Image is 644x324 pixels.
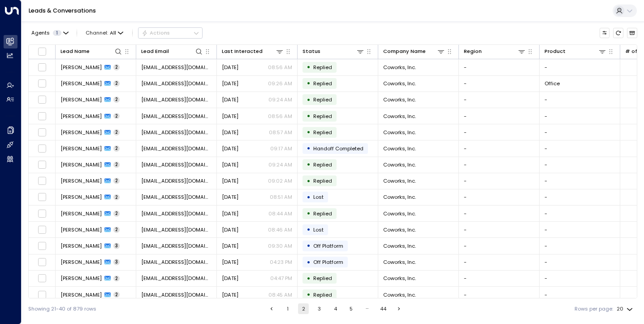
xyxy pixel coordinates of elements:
span: no-reply@coworksapp.com [141,161,212,168]
span: 2 [113,227,120,233]
span: Coworks, Inc. [383,96,416,103]
span: no-reply@coworksapp.com [141,258,212,266]
td: - [459,124,540,140]
td: - [540,271,620,286]
td: - [540,108,620,124]
div: … [362,303,372,314]
span: Toggle select row [38,258,47,267]
span: Replied [313,275,332,282]
button: Customize [600,28,610,38]
span: Jul 15, 2025 [222,96,238,103]
span: Replied [313,177,332,184]
span: no-reply@coworksapp.com [141,210,212,217]
span: no-reply@coworksapp.com [141,177,212,184]
div: Region [464,47,526,56]
button: Actions [138,27,203,38]
p: 04:23 PM [270,258,292,266]
span: Refresh [613,28,623,38]
span: Coworks, Inc. [383,210,416,217]
td: - [540,206,620,221]
span: Off Platform [313,258,343,266]
td: - [540,59,620,75]
span: Coworks, Inc. [383,226,416,233]
span: DeShawn Brown [61,275,102,282]
span: Coworks, Inc. [383,64,416,71]
div: Status [303,47,364,56]
p: 08:57 AM [269,129,292,136]
span: no-reply@coworksapp.com [141,275,212,282]
span: May 16, 2025 [222,193,238,201]
span: Apr 29, 2025 [222,258,238,266]
button: Go to page 3 [314,303,325,314]
span: 2 [113,162,120,168]
span: Replied [313,210,332,217]
span: 2 [113,64,120,70]
td: - [540,173,620,189]
span: Coworks, Inc. [383,258,416,266]
p: 09:26 AM [268,80,292,87]
span: 3 [113,243,120,249]
span: 2 [113,178,120,184]
p: 09:24 AM [268,96,292,103]
p: 08:45 AM [268,291,292,298]
span: Replied [313,96,332,103]
button: Channel:All [83,28,126,38]
span: 2 [113,292,120,298]
span: no-reply@coworksapp.com [141,113,212,120]
span: Handoff Completed [313,145,363,152]
span: Coworks, Inc. [383,242,416,250]
span: DeShawn Brown [61,193,102,201]
div: Lead Email [141,47,203,56]
div: Actions [142,30,170,36]
div: • [307,272,311,285]
span: no-reply@coworksapp.com [141,96,212,103]
div: 20 [617,303,635,315]
div: • [307,191,311,203]
td: - [459,157,540,173]
span: 2 [113,113,120,119]
p: 04:47 PM [270,275,292,282]
span: All [110,30,116,36]
td: - [540,222,620,237]
td: - [459,254,540,270]
span: Toggle select row [38,112,47,121]
td: - [459,206,540,221]
div: Last Interacted [222,47,263,56]
span: Channel: [83,28,126,38]
span: Jul 10, 2025 [222,113,238,120]
span: Coworks, Inc. [383,145,416,152]
span: DeShawn Brown [61,96,102,103]
div: • [307,240,311,252]
td: - [540,157,620,173]
div: Lead Name [61,47,90,56]
td: - [540,189,620,205]
span: Replied [313,113,332,120]
span: DeShawn Brown [61,145,102,152]
p: 09:30 AM [268,242,292,250]
p: 08:56 AM [268,113,292,120]
span: no-reply@coworksapp.com [141,226,212,233]
span: no-reply@coworksapp.com [141,291,212,298]
p: 09:17 AM [270,145,292,152]
span: no-reply@coworksapp.com [141,193,212,201]
td: - [459,238,540,254]
span: no-reply@coworksapp.com [141,145,212,152]
td: - [540,254,620,270]
div: • [307,289,311,301]
td: - [540,238,620,254]
span: Jul 01, 2025 [222,145,238,152]
span: DeShawn Brown [61,291,102,298]
div: • [307,158,311,171]
td: - [459,92,540,108]
td: - [540,287,620,302]
td: - [459,140,540,156]
span: Replied [313,129,332,136]
div: • [307,77,311,89]
span: Office [545,80,560,87]
p: 08:56 AM [268,64,292,71]
span: DeShawn Brown [61,113,102,120]
span: Jul 29, 2025 [222,80,238,87]
div: • [307,110,311,122]
td: - [459,59,540,75]
span: Coworks, Inc. [383,177,416,184]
